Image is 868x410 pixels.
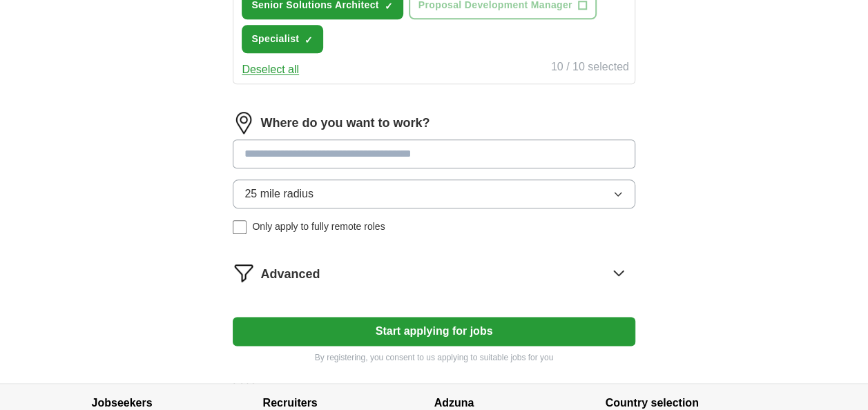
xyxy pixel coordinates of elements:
[233,179,635,208] button: 25 mile radius
[251,32,299,46] span: Specialist
[233,351,635,364] p: By registering, you consent to us applying to suitable jobs for you
[242,61,299,78] button: Deselect all
[551,59,629,78] div: 10 / 10 selected
[233,220,247,234] input: Only apply to fully remote roles
[233,112,255,134] img: location.png
[260,114,430,133] label: Where do you want to work?
[233,317,635,346] button: Start applying for jobs
[242,25,323,53] button: Specialist✓
[260,265,320,284] span: Advanced
[233,262,255,284] img: filter
[252,219,385,234] span: Only apply to fully remote roles
[385,1,393,12] span: ✓
[305,35,313,46] span: ✓
[244,186,314,202] span: 25 mile radius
